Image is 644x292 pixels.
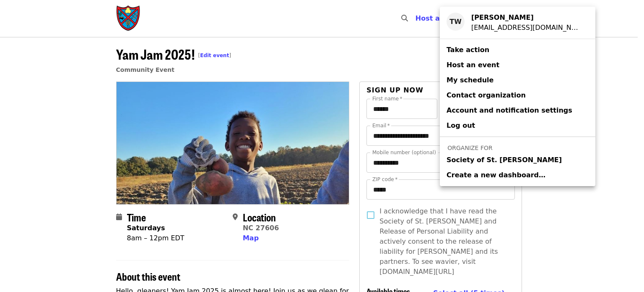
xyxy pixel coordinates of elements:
[447,76,493,84] span: My schedule
[447,61,499,69] span: Host an event
[447,91,526,99] span: Contact organization
[447,46,489,54] span: Take action
[440,88,595,103] a: Contact organization
[440,118,595,133] a: Log out
[447,13,465,31] div: TW
[447,155,562,165] span: Society of St. [PERSON_NAME]
[447,145,492,151] span: Organize for
[471,23,582,33] div: nc-glean@endhunger.org
[440,73,595,88] a: My schedule
[440,58,595,73] a: Host an event
[440,10,595,35] a: TW[PERSON_NAME][EMAIL_ADDRESS][DOMAIN_NAME]
[440,103,595,118] a: Account and notification settings
[447,106,572,114] span: Account and notification settings
[471,13,534,21] strong: [PERSON_NAME]
[440,153,595,168] a: Society of St. [PERSON_NAME]
[471,13,582,23] div: Taylor Wolfe
[447,171,545,179] span: Create a new dashboard…
[440,168,595,183] a: Create a new dashboard…
[447,121,475,129] span: Log out
[440,42,595,58] a: Take action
